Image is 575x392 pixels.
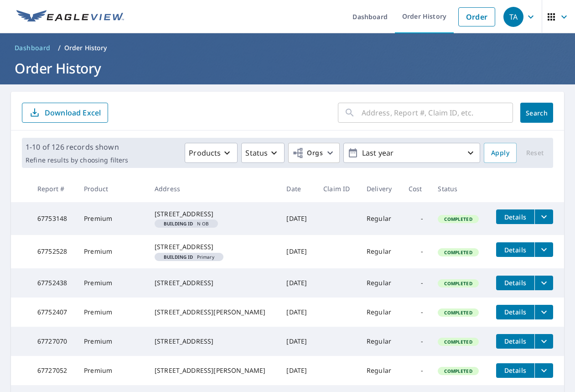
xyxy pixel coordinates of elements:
[158,255,220,259] span: Primary
[491,147,509,159] span: Apply
[502,308,529,316] span: Details
[30,202,77,235] td: 67753148
[77,235,147,268] td: Premium
[245,147,268,158] p: Status
[11,59,564,78] h1: Order History
[279,356,316,385] td: [DATE]
[401,175,431,202] th: Cost
[439,339,477,345] span: Completed
[279,298,316,327] td: [DATE]
[502,337,529,345] span: Details
[155,308,272,317] div: [STREET_ADDRESS][PERSON_NAME]
[155,209,272,219] div: [STREET_ADDRESS]
[77,298,147,327] td: Premium
[439,216,477,222] span: Completed
[458,7,495,26] a: Order
[26,156,128,164] p: Refine results by choosing filters
[26,141,128,152] p: 1-10 of 126 records shown
[484,143,517,163] button: Apply
[189,147,221,158] p: Products
[164,255,193,259] em: Building ID
[496,242,534,257] button: detailsBtn-67752528
[15,43,51,52] span: Dashboard
[288,143,340,163] button: Orgs
[496,334,534,349] button: detailsBtn-67727070
[362,100,513,125] input: Address, Report #, Claim ID, etc.
[502,366,529,375] span: Details
[534,209,553,224] button: filesDropdownBtn-67753148
[502,278,529,287] span: Details
[358,145,465,161] p: Last year
[401,268,431,298] td: -
[359,327,401,356] td: Regular
[401,235,431,268] td: -
[528,109,546,117] span: Search
[30,356,77,385] td: 67727052
[30,235,77,268] td: 67752528
[30,327,77,356] td: 67727070
[359,235,401,268] td: Regular
[155,337,272,346] div: [STREET_ADDRESS]
[77,268,147,298] td: Premium
[158,221,214,226] span: N OB
[534,305,553,319] button: filesDropdownBtn-67752407
[292,147,323,159] span: Orgs
[77,202,147,235] td: Premium
[359,356,401,385] td: Regular
[30,268,77,298] td: 67752438
[359,268,401,298] td: Regular
[439,249,477,256] span: Completed
[496,209,534,224] button: detailsBtn-67753148
[16,10,124,24] img: EV Logo
[30,175,77,202] th: Report #
[359,175,401,202] th: Delivery
[11,41,54,55] a: Dashboard
[45,108,101,118] p: Download Excel
[11,41,564,55] nav: breadcrumb
[77,175,147,202] th: Product
[439,309,477,316] span: Completed
[359,298,401,327] td: Regular
[496,305,534,319] button: detailsBtn-67752407
[164,221,193,226] em: Building ID
[279,327,316,356] td: [DATE]
[534,334,553,349] button: filesDropdownBtn-67727070
[185,143,238,163] button: Products
[502,246,529,254] span: Details
[359,202,401,235] td: Regular
[279,202,316,235] td: [DATE]
[22,103,108,123] button: Download Excel
[58,42,61,53] li: /
[503,7,523,27] div: TA
[147,175,279,202] th: Address
[401,327,431,356] td: -
[155,366,272,375] div: [STREET_ADDRESS][PERSON_NAME]
[430,175,489,202] th: Status
[155,278,272,287] div: [STREET_ADDRESS]
[64,43,107,52] p: Order History
[30,298,77,327] td: 67752407
[343,143,480,163] button: Last year
[401,356,431,385] td: -
[534,242,553,257] button: filesDropdownBtn-67752528
[534,276,553,290] button: filesDropdownBtn-67752438
[77,356,147,385] td: Premium
[496,363,534,378] button: detailsBtn-67727052
[520,103,553,123] button: Search
[279,235,316,268] td: [DATE]
[77,327,147,356] td: Premium
[401,202,431,235] td: -
[316,175,359,202] th: Claim ID
[155,242,272,251] div: [STREET_ADDRESS]
[241,143,285,163] button: Status
[401,298,431,327] td: -
[502,213,529,221] span: Details
[439,368,477,374] span: Completed
[439,280,477,287] span: Completed
[279,175,316,202] th: Date
[496,276,534,290] button: detailsBtn-67752438
[534,363,553,378] button: filesDropdownBtn-67727052
[279,268,316,298] td: [DATE]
